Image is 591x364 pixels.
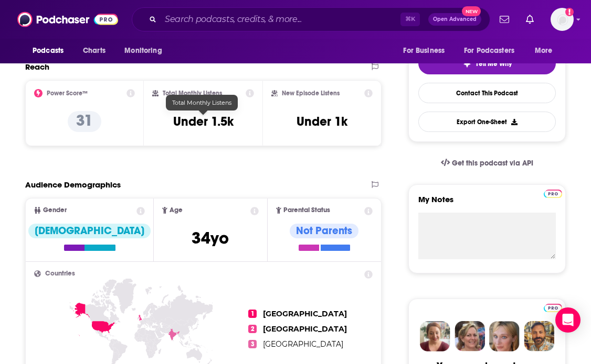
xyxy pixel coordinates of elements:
[25,62,49,72] h2: Reach
[418,83,556,103] a: Contact This Podcast
[462,6,481,16] span: New
[565,8,574,16] svg: Add a profile image
[173,114,234,129] h3: Under 1.5k
[544,304,562,312] img: Podchaser Pro
[283,207,330,214] span: Parental Status
[544,302,562,312] a: Pro website
[433,17,477,22] span: Open Advanced
[464,43,514,58] span: For Podcasters
[45,270,75,277] span: Countries
[28,224,151,238] div: [DEMOGRAPHIC_DATA]
[263,324,347,334] span: [GEOGRAPHIC_DATA]
[418,52,556,74] button: tell me why sparkleTell Me Why
[47,90,88,97] h2: Power Score™
[25,41,77,61] button: open menu
[457,41,530,61] button: open menu
[455,321,485,351] img: Barbara Profile
[163,90,222,97] h2: Total Monthly Listens
[248,310,257,318] span: 1
[400,13,420,26] span: ⌘ K
[555,307,581,333] div: Open Intercom Messenger
[403,43,445,58] span: For Business
[463,60,471,68] img: tell me why sparkle
[248,325,257,333] span: 2
[68,111,101,132] p: 31
[418,194,556,213] label: My Notes
[172,99,231,106] span: Total Monthly Listens
[495,10,513,28] a: Show notifications dropdown
[522,10,538,28] a: Show notifications dropdown
[428,13,481,26] button: Open AdvancedNew
[161,11,400,28] input: Search podcasts, credits, & more...
[17,9,118,29] img: Podchaser - Follow, Share and Rate Podcasts
[452,159,533,168] span: Get this podcast via API
[43,207,67,214] span: Gender
[524,321,554,351] img: Jon Profile
[551,8,574,31] button: Show profile menu
[432,150,542,176] a: Get this podcast via API
[132,7,490,31] div: Search podcasts, credits, & more...
[489,321,520,351] img: Jules Profile
[124,43,162,58] span: Monitoring
[263,309,347,318] span: [GEOGRAPHIC_DATA]
[476,60,512,68] span: Tell Me Why
[263,339,343,349] span: [GEOGRAPHIC_DATA]
[25,180,121,190] h2: Audience Demographics
[527,41,566,61] button: open menu
[76,41,112,61] a: Charts
[551,8,574,31] img: User Profile
[117,41,175,61] button: open menu
[192,228,229,248] span: 34 yo
[248,340,257,348] span: 3
[396,41,458,61] button: open menu
[83,43,105,58] span: Charts
[297,114,347,129] h3: Under 1k
[170,207,183,214] span: Age
[290,224,358,238] div: Not Parents
[544,190,562,198] img: Podchaser Pro
[544,188,562,198] a: Pro website
[282,90,340,97] h2: New Episode Listens
[535,43,553,58] span: More
[33,43,64,58] span: Podcasts
[418,112,556,132] button: Export One-Sheet
[420,321,450,351] img: Sydney Profile
[551,8,574,31] span: Logged in as jdelacruz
